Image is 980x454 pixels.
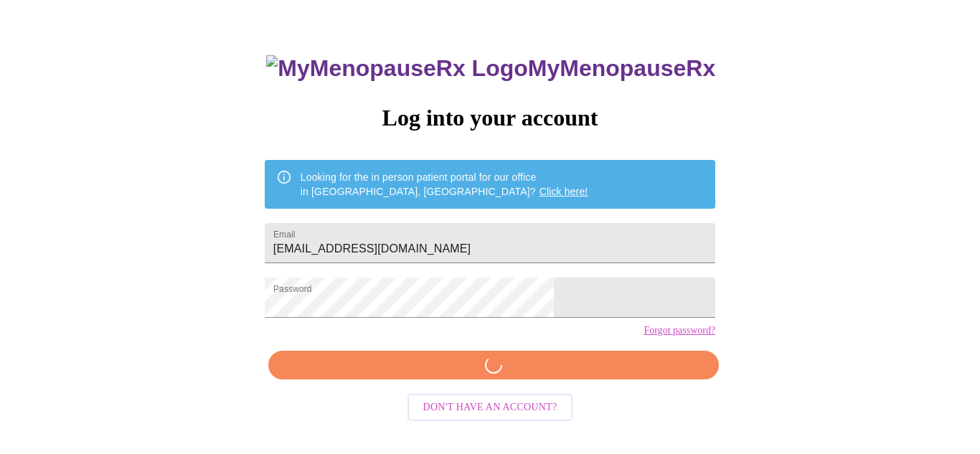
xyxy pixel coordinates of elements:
[266,55,715,82] h3: MyMenopauseRx
[404,400,577,412] a: Don't have an account?
[644,325,715,336] a: Forgot password?
[540,186,588,197] a: Click here!
[265,105,715,131] h3: Log into your account
[407,394,573,422] button: Don't have an account?
[266,55,527,82] img: MyMenopauseRx Logo
[301,164,588,204] div: Looking for the in person patient portal for our office in [GEOGRAPHIC_DATA], [GEOGRAPHIC_DATA]?
[423,399,557,417] span: Don't have an account?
